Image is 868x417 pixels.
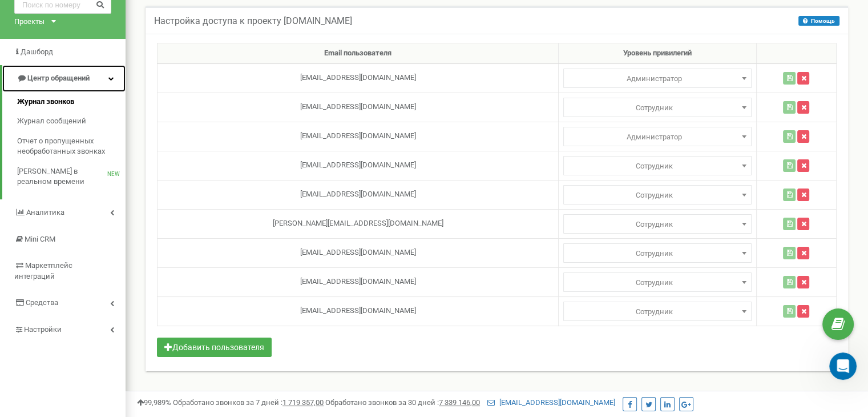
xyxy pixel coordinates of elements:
[563,214,752,234] span: Администратор
[563,272,752,292] span: Администратор
[158,63,559,93] td: [EMAIL_ADDRESS][DOMAIN_NAME]
[567,129,748,145] span: Администратор
[140,198,210,209] div: а якще зробити?
[2,65,126,92] a: Центр обращений
[487,398,615,407] a: [EMAIL_ADDRESS][DOMAIN_NAME]
[158,180,559,209] td: [EMAIL_ADDRESS][DOMAIN_NAME]
[157,338,272,357] button: Добавить пользователя
[173,398,324,407] span: Обработано звонков за 7 дней :
[563,302,752,321] span: Администратор
[563,156,752,175] span: Администратор
[26,298,58,307] span: Средства
[147,223,210,235] div: як це зробити?
[137,398,171,407] span: 99,989%
[185,55,219,81] div: всіх
[829,352,857,380] iframe: Intercom live chat
[104,253,124,272] button: Scroll to bottom
[18,97,178,175] div: Тоді потрібно надавати права Аналітика Аналітик — доступ до усієї статистики: журнал дзвінків, ан...
[158,122,559,151] td: [EMAIL_ADDRESS][DOMAIN_NAME]
[18,304,27,313] button: Вибір емодзі
[17,162,126,192] a: [PERSON_NAME] в реальном времениNEW
[563,243,752,263] span: Администратор
[9,90,219,191] div: Yuliia каже…
[158,267,559,296] td: [EMAIL_ADDRESS][DOMAIN_NAME]
[9,251,219,288] div: Yuliia каже…
[158,151,559,180] td: [EMAIL_ADDRESS][DOMAIN_NAME]
[17,166,107,187] span: [PERSON_NAME] в реальном времени
[25,235,55,243] span: Mini CRM
[567,100,748,116] span: Сотрудник
[9,251,187,287] div: У цій статтівсе описали. Прошу ознайомитись
[17,116,86,127] span: Журнал сообщений
[567,71,748,87] span: Администратор
[17,136,120,157] span: Отчет о пропущенных необработанных звонках
[54,304,63,313] button: Завантажити вкладений файл
[194,62,210,74] div: всіх
[14,261,72,280] span: Маркетплейс интеграций
[27,74,90,82] span: Центр обращений
[131,191,219,216] div: а якще зробити?
[158,238,559,267] td: [EMAIL_ADDRESS][DOMAIN_NAME]
[558,43,756,64] th: Уровень привилегий
[17,92,126,112] a: Журнал звонков
[158,43,559,64] th: Email пользователя
[567,304,748,320] span: Сотрудник
[154,16,352,26] h5: Настройка доступа к проекту [DOMAIN_NAME]
[563,69,752,88] span: Администратор
[158,296,559,326] td: [EMAIL_ADDRESS][DOMAIN_NAME]
[24,325,62,334] span: Настройки
[567,246,748,262] span: Сотрудник
[26,208,64,216] span: Аналитика
[36,304,45,313] button: вибір GIF-файлів
[33,6,51,25] img: Profile image for Fin
[200,5,221,25] div: Закрити
[17,131,126,162] a: Отчет о пропущенных необработанных звонках
[14,17,45,27] div: Проекты
[9,216,219,251] div: user каже…
[55,11,69,19] h1: Fin
[567,275,748,291] span: Сотрудник
[567,158,748,174] span: Сотрудник
[9,90,187,182] div: Тоді потрібно надавати права АналітикаАналітик — доступ до усієї статистики: журнал дзвінків, ана...
[158,209,559,238] td: [PERSON_NAME][EMAIL_ADDRESS][DOMAIN_NAME]
[138,216,219,242] div: як це зробити?
[17,97,74,107] span: Журнал звонков
[567,187,748,203] span: Сотрудник
[196,299,214,318] button: Надіслати повідомлення…
[10,280,219,299] textarea: Повідомлення...
[7,5,29,26] button: go back
[798,16,839,26] button: Помощь
[179,5,200,26] button: Головна
[9,191,219,217] div: user каже…
[17,111,126,131] a: Журнал сообщений
[158,93,559,122] td: [EMAIL_ADDRESS][DOMAIN_NAME]
[325,398,480,407] span: Обработано звонков за 30 дней :
[439,398,480,407] u: 7 339 146,00
[563,185,752,205] span: Администратор
[9,55,219,90] div: user каже…
[282,398,324,407] u: 1 719 357,00
[563,98,752,117] span: Администратор
[9,10,219,55] div: Yuliia каже…
[563,127,752,146] span: Администратор
[21,47,53,56] span: Дашборд
[567,216,748,232] span: Сотрудник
